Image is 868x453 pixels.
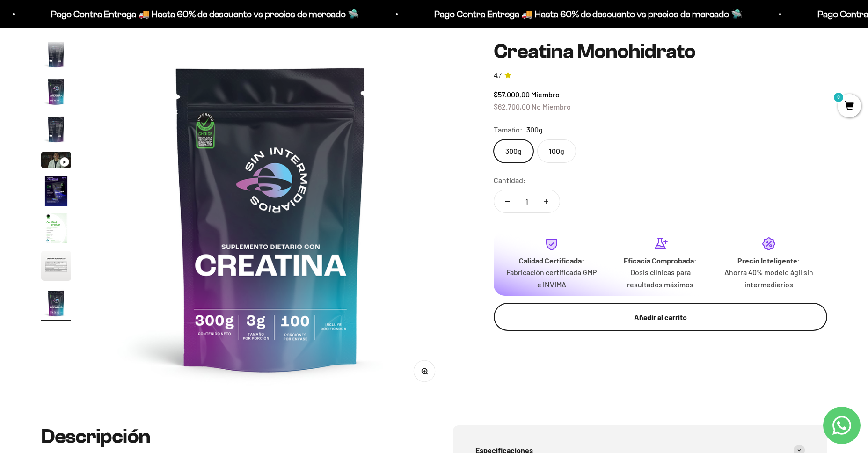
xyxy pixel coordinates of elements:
h2: Descripción [41,425,416,448]
button: Ir al artículo 4 [41,114,71,147]
img: Creatina Monohidrato [41,251,71,281]
span: No Miembro [532,102,571,111]
p: Dosis clínicas para resultados máximos [613,266,707,290]
button: Ir al artículo 2 [41,39,71,72]
span: 300g [526,124,543,136]
p: Fabricación certificada GMP e INVIMA [505,266,598,290]
div: Añadir al carrito [512,311,809,323]
span: $57.000,00 [494,90,530,99]
label: Cantidad: [494,174,526,186]
legend: Tamaño: [494,124,523,136]
img: Creatina Monohidrato [41,114,71,144]
img: Creatina Monohidrato [41,213,71,243]
p: Ahorra 40% modelo ágil sin intermediarios [722,266,816,290]
mark: 0 [833,92,844,103]
button: Ir al artículo 9 [41,288,71,321]
img: Creatina Monohidrato [41,288,71,318]
img: Creatina Monohidrato [41,77,71,107]
strong: Eficacia Comprobada: [624,256,697,265]
img: Creatina Monohidrato [41,39,71,69]
img: Creatina Monohidrato [93,40,448,395]
button: Ir al artículo 6 [41,176,71,209]
button: Ir al artículo 7 [41,213,71,246]
a: 0 [838,102,861,112]
button: Ir al artículo 3 [41,77,71,110]
p: Pago Contra Entrega 🚚 Hasta 60% de descuento vs precios de mercado 🛸 [51,7,359,22]
span: $62.700,00 [494,102,530,111]
strong: Calidad Certificada: [519,256,584,265]
span: 4.7 [494,71,502,81]
p: Pago Contra Entrega 🚚 Hasta 60% de descuento vs precios de mercado 🛸 [434,7,743,22]
img: Creatina Monohidrato [41,176,71,206]
h1: Creatina Monohidrato [494,40,827,63]
strong: Precio Inteligente: [737,256,800,265]
button: Ir al artículo 5 [41,152,71,171]
button: Aumentar cantidad [532,190,560,212]
button: Ir al artículo 8 [41,251,71,284]
span: Miembro [531,90,560,99]
button: Reducir cantidad [494,190,521,212]
a: 4.74.7 de 5.0 estrellas [494,71,827,81]
button: Añadir al carrito [494,303,827,331]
